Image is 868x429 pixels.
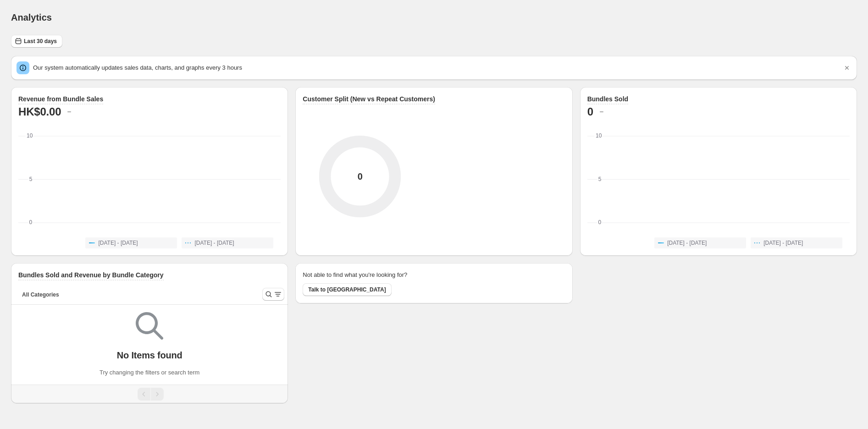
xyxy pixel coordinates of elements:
[29,176,33,182] text: 5
[18,94,103,104] h3: Revenue from Bundle Sales
[262,288,284,301] button: Search and filter results
[667,239,707,247] span: [DATE] - [DATE]
[303,283,391,296] button: Talk to [GEOGRAPHIC_DATA]
[303,270,407,280] h2: Not able to find what you're looking for?
[136,312,163,340] img: Empty search results
[22,291,59,298] span: All Categories
[598,219,601,225] text: 0
[182,237,273,248] button: [DATE] - [DATE]
[18,270,164,280] h3: Bundles Sold and Revenue by Bundle Category
[587,94,628,104] h3: Bundles Sold
[11,35,62,48] button: Last 30 days
[33,64,242,71] span: Our system automatically updates sales data, charts, and graphs every 3 hours
[11,12,52,23] h1: Analytics
[654,237,746,248] button: [DATE] - [DATE]
[117,350,182,361] p: No Items found
[98,239,138,247] span: [DATE] - [DATE]
[18,104,61,119] h2: HK$0.00
[308,286,386,293] span: Talk to [GEOGRAPHIC_DATA]
[840,61,853,74] button: Dismiss notification
[100,368,199,377] p: Try changing the filters or search term
[11,385,288,403] nav: Pagination
[303,94,435,104] h3: Customer Split (New vs Repeat Customers)
[763,239,803,247] span: [DATE] - [DATE]
[24,38,57,45] span: Last 30 days
[85,237,177,248] button: [DATE] - [DATE]
[27,132,33,139] text: 10
[598,176,601,182] text: 5
[194,239,234,247] span: [DATE] - [DATE]
[587,104,593,119] h2: 0
[596,132,602,139] text: 10
[29,219,33,225] text: 0
[751,237,842,248] button: [DATE] - [DATE]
